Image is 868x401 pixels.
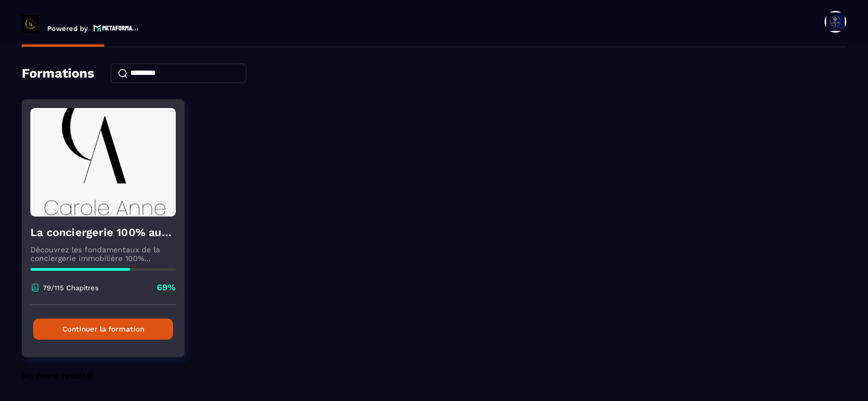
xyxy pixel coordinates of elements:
h4: La conciergerie 100% automatisée [30,225,176,240]
button: Continuer la formation [33,319,173,340]
a: formation-backgroundLa conciergerie 100% automatiséeDécouvrez les fondamentaux de la conciergerie... [22,99,198,371]
p: 69% [157,282,176,294]
span: No more results! [22,371,93,381]
p: 79/115 Chapitres [43,284,99,292]
img: logo [93,23,139,33]
p: Powered by [47,24,88,33]
img: formation-background [30,108,176,217]
img: logo-branding [22,15,39,33]
p: Découvrez les fondamentaux de la conciergerie immobilière 100% automatisée. Cette formation est c... [30,245,176,263]
h4: Formations [22,66,94,81]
